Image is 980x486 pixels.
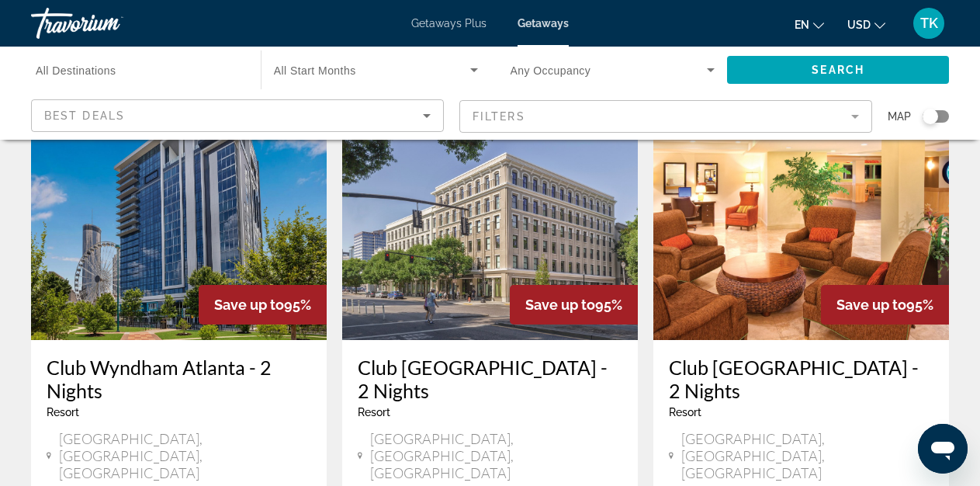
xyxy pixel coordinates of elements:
button: Change currency [847,13,885,36]
span: [GEOGRAPHIC_DATA], [GEOGRAPHIC_DATA], [GEOGRAPHIC_DATA] [370,430,622,481]
span: All Start Months [274,64,356,77]
span: [GEOGRAPHIC_DATA], [GEOGRAPHIC_DATA], [GEOGRAPHIC_DATA] [681,430,933,481]
img: DN39E01X.jpg [342,92,638,340]
a: Club [GEOGRAPHIC_DATA] - 2 Nights [358,356,622,402]
img: A659O01X.jpg [653,92,949,340]
button: Search [727,56,949,84]
button: Change language [795,13,824,36]
span: Save up to [214,297,284,313]
div: 95% [510,285,638,325]
span: Save up to [836,297,906,313]
a: Getaways [518,17,569,30]
a: Getaways Plus [411,17,487,30]
span: Best Deals [44,109,125,122]
span: Resort [47,406,79,418]
span: [GEOGRAPHIC_DATA], [GEOGRAPHIC_DATA], [GEOGRAPHIC_DATA] [59,430,311,481]
a: Club Wyndham Atlanta - 2 Nights [47,356,311,402]
span: Any Occupancy [511,64,591,77]
span: All Destinations [36,64,116,77]
img: DY02E01X.jpg [31,92,327,340]
div: 95% [821,285,949,325]
span: Search [812,64,864,76]
button: User Menu [909,7,949,40]
button: Filter [459,99,872,134]
span: Map [888,106,911,127]
span: USD [847,19,871,31]
span: Save up to [525,297,595,313]
span: en [795,19,809,31]
span: Resort [358,406,390,418]
mat-select: Sort by [44,106,431,125]
a: Travorium [31,3,186,43]
a: Club [GEOGRAPHIC_DATA] - 2 Nights [669,356,933,402]
span: Resort [669,406,701,418]
div: 95% [199,285,327,325]
span: TK [920,16,938,31]
iframe: Button to launch messaging window [918,424,968,474]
